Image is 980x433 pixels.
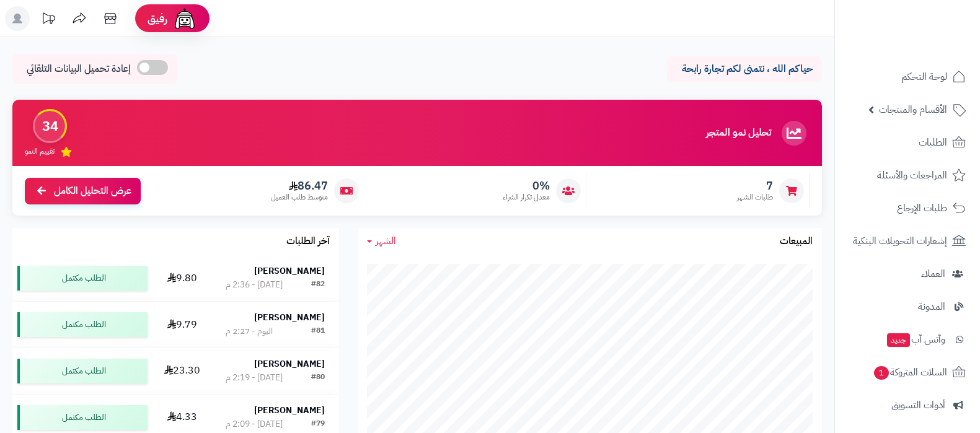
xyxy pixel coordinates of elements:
[17,405,148,430] div: الطلب مكتمل
[842,390,973,420] a: أدوات التسويق
[842,357,973,387] a: السلات المتروكة1
[873,364,947,381] span: السلات المتروكة
[25,146,55,157] span: تقييم النمو
[676,62,813,76] p: حياكم الله ، نتمنى لكم تجارة رابحة
[896,33,968,59] img: logo-2.png
[886,331,945,348] span: وآتس آب
[842,160,973,190] a: المراجعات والأسئلة
[152,348,211,394] td: 23.30
[706,128,771,139] h3: تحليل نمو المتجر
[874,366,889,380] span: 1
[842,62,973,92] a: لوحة التحكم
[311,372,325,384] div: #80
[737,179,773,193] span: 7
[17,359,148,383] div: الطلب مكتمل
[737,192,773,203] span: طلبات الشهر
[226,372,283,384] div: [DATE] - 2:19 م
[226,279,283,291] div: [DATE] - 2:36 م
[33,6,64,34] a: تحديثات المنصة
[311,325,325,338] div: #81
[503,179,550,193] span: 0%
[311,279,325,291] div: #82
[311,418,325,431] div: #79
[921,265,945,282] span: العملاء
[254,311,325,324] strong: [PERSON_NAME]
[919,134,947,151] span: الطلبات
[877,167,947,184] span: المراجعات والأسئلة
[376,234,396,248] span: الشهر
[891,396,945,414] span: أدوات التسويق
[17,312,148,337] div: الطلب مكتمل
[842,226,973,256] a: إشعارات التحويلات البنكية
[842,259,973,289] a: العملاء
[842,193,973,223] a: طلبات الإرجاع
[879,101,947,118] span: الأقسام والمنتجات
[271,192,328,203] span: متوسط طلب العميل
[54,184,131,198] span: عرض التحليل الكامل
[842,128,973,157] a: الطلبات
[367,234,396,248] a: الشهر
[503,192,550,203] span: معدل تكرار الشراء
[842,325,973,354] a: وآتس آبجديد
[901,68,947,85] span: لوحة التحكم
[254,357,325,370] strong: [PERSON_NAME]
[25,178,141,204] a: عرض التحليل الكامل
[152,255,211,301] td: 9.80
[226,418,283,431] div: [DATE] - 2:09 م
[172,6,197,31] img: ai-face.png
[226,325,273,338] div: اليوم - 2:27 م
[887,333,910,347] span: جديد
[780,236,813,247] h3: المبيعات
[271,179,328,193] span: 86.47
[842,292,973,321] a: المدونة
[148,11,167,26] span: رفيق
[17,266,148,291] div: الطلب مكتمل
[853,232,947,250] span: إشعارات التحويلات البنكية
[918,298,945,315] span: المدونة
[897,199,947,217] span: طلبات الإرجاع
[254,404,325,417] strong: [PERSON_NAME]
[152,302,211,348] td: 9.79
[254,265,325,278] strong: [PERSON_NAME]
[286,236,330,247] h3: آخر الطلبات
[27,62,131,76] span: إعادة تحميل البيانات التلقائي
